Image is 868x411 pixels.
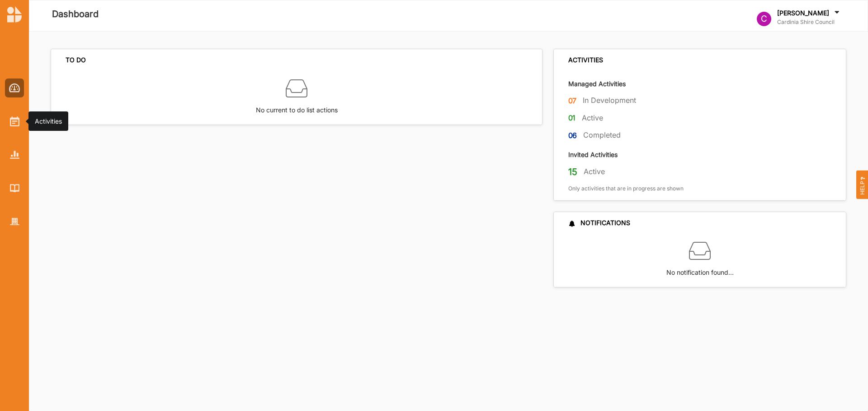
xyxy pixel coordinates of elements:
img: Reports [10,151,19,158]
label: [PERSON_NAME] [777,9,829,17]
label: In Development [583,96,636,105]
div: C [757,12,771,26]
img: Organisation [10,218,19,226]
div: TO DO [66,56,86,64]
label: 06 [568,130,577,141]
label: Active [584,167,605,176]
img: Library [10,184,19,192]
label: Dashboard [52,7,99,22]
div: ACTIVITIES [568,56,603,64]
a: Library [5,179,24,198]
label: Cardinia Shire Council [777,18,841,26]
label: 15 [568,166,577,178]
a: Organisation [5,212,24,231]
label: Only activities that are in progress are shown [568,185,684,192]
label: Managed Activities [568,79,626,88]
label: Invited Activities [568,150,618,159]
a: Reports [5,145,24,164]
a: Activities [5,112,24,131]
label: 01 [568,112,576,124]
img: box [286,78,307,99]
label: Completed [583,130,621,140]
img: Activities [10,116,19,126]
div: Activities [35,117,62,126]
label: No current to do list actions [256,99,338,115]
label: No notification found… [666,262,734,277]
img: logo [7,6,22,23]
label: Active [582,113,603,123]
div: NOTIFICATIONS [568,219,630,227]
label: 07 [568,95,577,106]
a: Dashboard [5,79,24,97]
img: box [689,240,711,262]
img: Dashboard [9,83,20,92]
